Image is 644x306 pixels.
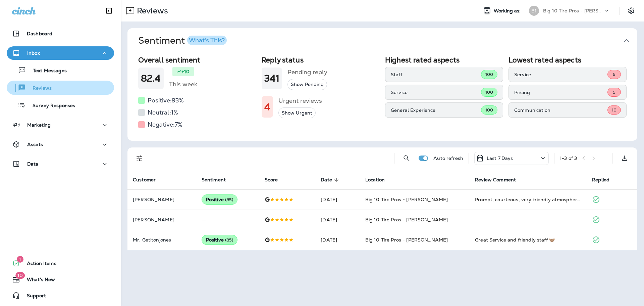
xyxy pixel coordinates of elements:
[613,72,615,77] span: 5
[265,177,278,183] span: Score
[494,8,522,14] span: Working as:
[7,257,114,270] button: 1Action Items
[365,217,448,223] span: Big 10 Tire Pros - [PERSON_NAME]
[17,256,23,263] span: 1
[26,103,75,109] p: Survey Responses
[475,236,581,243] div: Great Service and friendly staff 🤝🏽
[7,138,114,151] button: Assets
[133,151,146,165] button: Filters
[287,67,327,78] h5: Pending reply
[148,107,178,118] h5: Neutral: 1 %
[365,177,393,183] span: Location
[264,101,270,113] h1: 4
[26,85,52,92] p: Reviews
[27,50,40,56] p: Inbox
[169,79,197,90] h5: This week
[475,177,516,183] span: Review Comment
[625,5,637,17] button: Settings
[133,217,191,222] p: [PERSON_NAME]
[7,98,114,112] button: Survey Responses
[475,177,525,183] span: Review Comment
[138,56,256,64] h2: Overall sentiment
[7,157,114,171] button: Data
[529,6,539,16] div: B1
[133,237,191,243] p: Mr. Getitonjones
[278,107,316,119] button: Show Urgent
[141,73,161,84] h1: 82.4
[365,237,448,243] span: Big 10 Tire Pros - [PERSON_NAME]
[100,4,118,17] button: Collapse Sidebar
[391,107,481,113] p: General Experience
[202,194,238,205] div: Positive
[27,161,39,167] p: Data
[133,28,643,53] button: SentimentWhat's This?
[485,72,493,77] span: 100
[138,35,227,46] h1: Sentiment
[20,293,46,301] span: Support
[508,56,627,64] h2: Lowest rated aspects
[181,68,190,75] p: +10
[485,89,493,95] span: 100
[7,46,114,60] button: Inbox
[592,177,609,183] span: Replied
[514,107,607,113] p: Communication
[391,72,481,77] p: Staff
[202,235,238,245] div: Positive
[189,37,225,43] div: What's This?
[133,177,156,183] span: Customer
[7,118,114,132] button: Marketing
[391,90,481,95] p: Service
[20,261,56,269] span: Action Items
[7,273,114,286] button: 10What's New
[7,63,114,77] button: Text Messages
[202,177,226,183] span: Sentiment
[321,177,332,183] span: Date
[20,277,55,285] span: What's New
[613,89,615,95] span: 5
[315,189,360,210] td: [DATE]
[27,142,43,147] p: Assets
[134,6,168,16] p: Reviews
[287,79,327,90] button: Show Pending
[475,196,581,203] div: Prompt, courteous, very friendly atmosphere.
[26,68,67,74] p: Text Messages
[315,210,360,230] td: [DATE]
[612,107,616,113] span: 10
[27,122,51,128] p: Marketing
[133,177,164,183] span: Customer
[514,72,607,77] p: Service
[225,237,233,243] span: ( 85 )
[148,119,182,130] h5: Negative: 7 %
[7,27,114,40] button: Dashboard
[433,156,463,161] p: Auto refresh
[365,196,448,203] span: Big 10 Tire Pros - [PERSON_NAME]
[514,90,607,95] p: Pricing
[385,56,503,64] h2: Highest rated aspects
[133,197,191,202] p: [PERSON_NAME]
[262,56,380,64] h2: Reply status
[618,151,631,165] button: Export as CSV
[560,156,577,161] div: 1 - 3 of 3
[148,95,184,106] h5: Positive: 93 %
[264,73,279,84] h1: 341
[202,177,234,183] span: Sentiment
[187,36,227,45] button: What's This?
[27,31,52,36] p: Dashboard
[543,8,603,13] p: Big 10 Tire Pros - [PERSON_NAME]
[7,81,114,95] button: Reviews
[196,210,260,230] td: --
[127,53,637,141] div: SentimentWhat's This?
[315,230,360,250] td: [DATE]
[7,289,114,302] button: Support
[278,95,322,106] h5: Urgent reviews
[321,177,341,183] span: Date
[487,156,513,161] p: Last 7 Days
[365,177,385,183] span: Location
[265,177,286,183] span: Score
[225,197,233,203] span: ( 85 )
[15,272,25,279] span: 10
[400,151,413,165] button: Search Reviews
[592,177,618,183] span: Replied
[485,107,493,113] span: 100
